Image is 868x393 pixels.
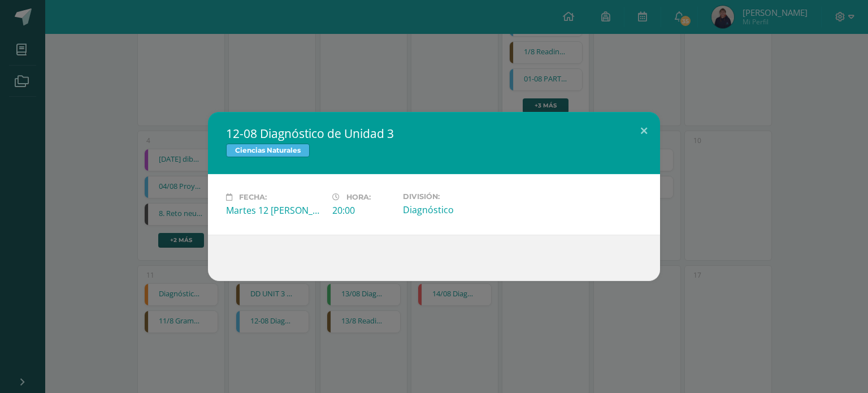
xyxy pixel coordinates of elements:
span: Hora: [346,193,371,201]
div: 20:00 [332,204,394,217]
h2: 12-08 Diagnóstico de Unidad 3 [226,126,642,141]
span: Ciencias Naturales [226,144,310,157]
label: División: [403,192,500,201]
div: Diagnóstico [403,204,500,216]
div: Martes 12 [PERSON_NAME] [226,204,323,217]
span: Fecha: [239,193,267,201]
button: Close (Esc) [628,112,660,150]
